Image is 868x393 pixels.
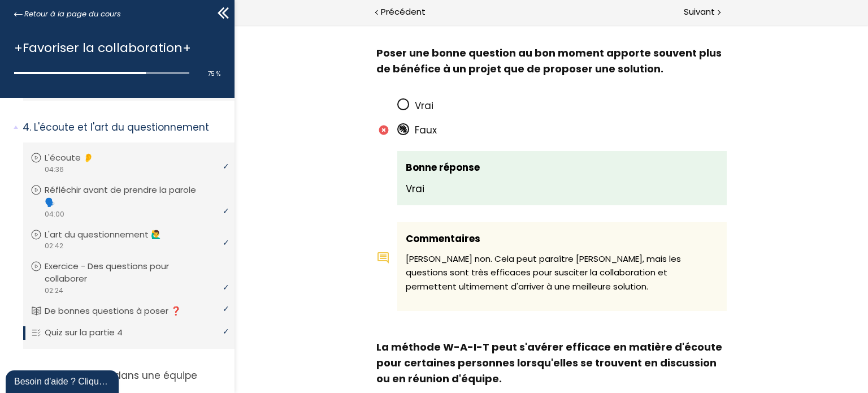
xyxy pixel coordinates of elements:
[14,38,215,58] h1: +Favoriser la collaboration+
[23,120,31,135] span: 4.
[6,368,121,393] iframe: chat widget
[45,326,140,339] p: Quiz sur la partie 4
[23,369,226,383] p: La collaboration dans une équipe
[381,5,426,19] span: Précédent
[142,20,492,52] div: Poser une bonne question au bon moment apporte souvent plus de bénéfice à un projet que de propos...
[171,207,246,221] span: Commentaires
[45,260,224,285] p: Exercice - Des questions pour collaborer
[44,241,63,251] span: 02:42
[23,120,226,135] p: L'écoute et l'art du questionnement
[45,305,198,317] p: De bonnes questions à poser ❓
[44,209,64,219] span: 04:00
[180,98,202,112] span: Faux
[208,70,220,78] span: 75 %
[684,5,715,19] span: Suivant
[45,152,111,164] p: L'écoute 👂
[44,286,63,296] span: 02:24
[45,184,224,209] p: Réfléchir avant de prendre la parole 🗣️
[45,228,179,241] p: L'art du questionnement 🙋‍♂️
[171,228,446,268] span: [PERSON_NAME] non. Cela peut paraître [PERSON_NAME], mais les questions sont très efficaces pour ...
[171,136,245,149] span: Bonne réponse
[44,165,64,175] span: 04:36
[171,157,190,171] span: Vrai
[180,74,199,88] span: Vrai
[24,8,121,20] span: Retour à la page du cours
[14,8,121,20] a: Retour à la page du cours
